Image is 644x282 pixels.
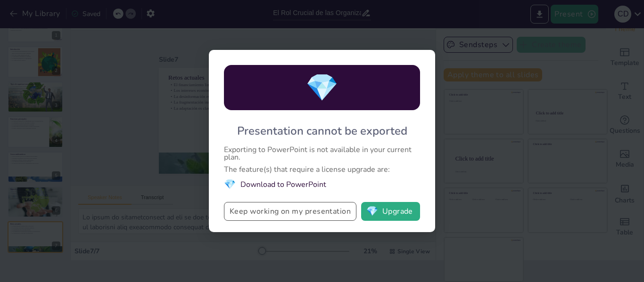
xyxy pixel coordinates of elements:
[224,146,420,161] div: Exporting to PowerPoint is not available in your current plan.
[224,178,420,191] li: Download to PowerPoint
[224,166,420,173] div: The feature(s) that require a license upgrade are:
[361,202,420,221] button: diamondUpgrade
[305,70,339,106] span: diamond
[237,123,407,138] div: Presentation cannot be exported
[224,202,356,221] button: Keep working on my presentation
[366,207,378,216] span: diamond
[224,178,236,191] span: diamond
